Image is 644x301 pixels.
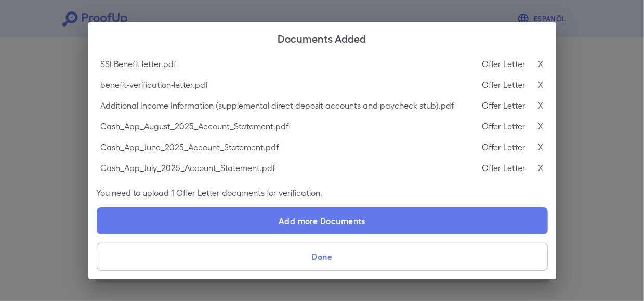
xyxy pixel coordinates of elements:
[538,58,544,70] p: X
[538,141,544,153] p: X
[101,99,454,112] p: Additional Income Information (supplemental direct deposit accounts and paycheck stub).pdf
[538,78,544,91] p: X
[101,141,279,153] p: Cash_App_June_2025_Account_Statement.pdf
[101,58,177,70] p: SSI Benefit letter.pdf
[97,187,548,199] p: You need to upload 1 Offer Letter documents for verification.
[101,162,275,174] p: Cash_App_July_2025_Account_Statement.pdf
[88,22,556,54] h2: Documents Added
[482,99,526,112] p: Offer Letter
[538,162,544,174] p: X
[482,120,526,133] p: Offer Letter
[97,243,548,271] button: Done
[482,162,526,174] p: Offer Letter
[482,78,526,91] p: Offer Letter
[538,99,544,112] p: X
[482,141,526,153] p: Offer Letter
[101,78,208,91] p: benefit-verification-letter.pdf
[101,120,289,133] p: Cash_App_August_2025_Account_Statement.pdf
[538,120,544,133] p: X
[97,207,548,234] label: Add more Documents
[482,58,526,70] p: Offer Letter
